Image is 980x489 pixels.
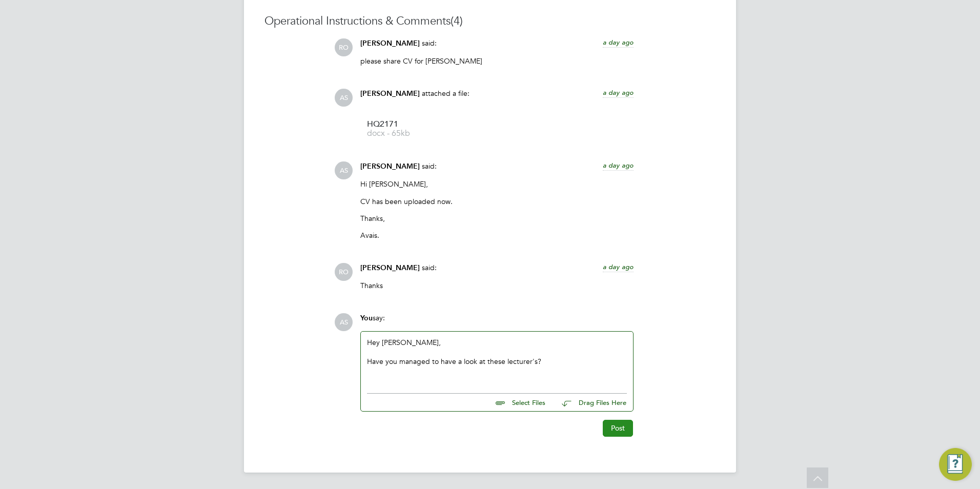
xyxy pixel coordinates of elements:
[360,281,634,290] p: Thanks
[335,38,353,56] span: RO
[360,263,420,272] span: [PERSON_NAME]
[422,263,437,272] span: said:
[360,214,634,223] p: Thanks,
[603,262,634,271] span: a day ago
[360,197,634,206] p: CV has been uploaded now.
[360,56,634,66] p: please share CV for [PERSON_NAME]
[264,14,716,29] h3: Operational Instructions & Comments
[367,338,627,382] div: Hey [PERSON_NAME],
[603,420,633,436] button: Post
[335,89,353,107] span: AS
[422,38,437,48] span: said:
[451,14,463,28] span: (4)
[367,357,627,366] div: Have you managed to have a look at these lecturer's?
[360,313,634,331] div: say:
[939,448,972,481] button: Engage Resource Center
[603,38,634,47] span: a day ago
[422,89,469,98] span: attached a file:
[603,161,634,170] span: a day ago
[335,313,353,331] span: AS
[367,120,449,128] span: HQ2171
[360,231,634,240] p: Avais.
[360,39,420,48] span: [PERSON_NAME]
[360,89,420,98] span: [PERSON_NAME]
[360,179,634,189] p: Hi [PERSON_NAME],
[360,314,373,322] span: You
[603,88,634,97] span: a day ago
[367,120,449,137] a: HQ2171 docx - 65kb
[335,161,353,179] span: AS
[360,162,420,171] span: [PERSON_NAME]
[422,161,437,171] span: said:
[335,263,353,281] span: RO
[367,130,449,137] span: docx - 65kb
[554,392,627,414] button: Drag Files Here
